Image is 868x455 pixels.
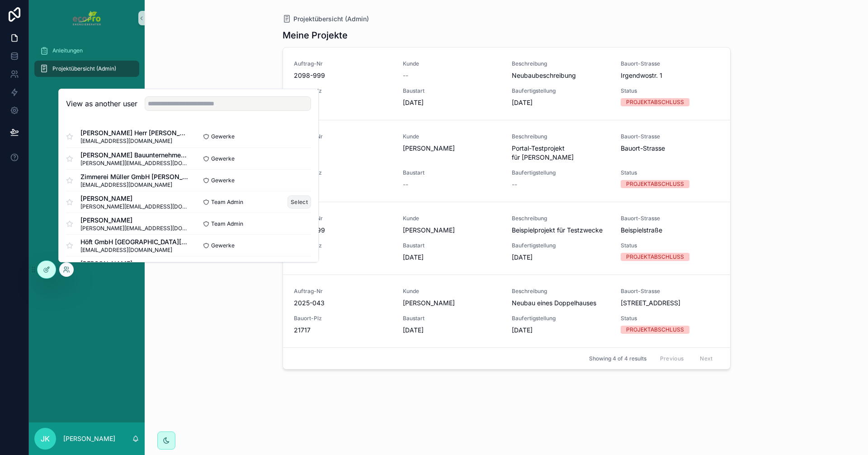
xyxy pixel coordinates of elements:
span: [EMAIL_ADDRESS][DOMAIN_NAME] [80,181,189,189]
span: 2025-043 [294,299,392,308]
span: Kunde [403,215,501,222]
span: Portal-Testprojekt für [PERSON_NAME] [512,144,610,162]
h1: Meine Projekte [283,29,348,42]
span: Beispielprojekt für Testzwecke [512,226,610,235]
div: PROJEKTABSCHLUSS [626,180,684,188]
span: in [294,144,392,153]
span: Projektübersicht (Admin) [293,14,369,24]
span: [DATE] [403,98,501,107]
span: [PERSON_NAME] [403,144,455,153]
span: Baustart [403,315,501,322]
span: Showing 4 of 4 results [589,355,646,362]
a: Anleitungen [34,43,139,59]
span: Bauort-Plz [294,315,392,322]
span: Bauort-Plz [294,87,392,95]
span: Kunde [403,288,501,295]
span: JK [41,433,50,444]
span: Neubau eines Doppelhauses [512,299,610,308]
span: [PERSON_NAME] [80,216,189,225]
span: [PERSON_NAME] [403,226,455,235]
span: [PERSON_NAME][EMAIL_ADDRESS][DOMAIN_NAME] [80,203,189,210]
span: [PERSON_NAME] [80,194,189,203]
span: [EMAIL_ADDRESS][DOMAIN_NAME] [80,137,189,145]
span: [DATE] [512,98,610,107]
div: PROJEKTABSCHLUSS [626,253,684,261]
span: Baustart [403,169,501,176]
span: Beschreibung [512,288,610,295]
span: [DATE] [403,326,501,335]
span: [EMAIL_ADDRESS][DOMAIN_NAME] [80,246,189,254]
span: Bauort-Plz [294,169,392,176]
span: Auftrag-Nr [294,133,392,140]
span: Beschreibung [512,215,610,222]
span: 99999 [294,180,392,189]
span: [DATE] [403,253,501,262]
img: App logo [73,11,100,25]
span: Bauort-Strasse [621,144,719,153]
span: Team Admin [211,220,243,227]
span: [PERSON_NAME][EMAIL_ADDRESS][DOMAIN_NAME] [80,225,189,232]
span: Gewerke [211,133,235,140]
a: Projektübersicht (Admin) [283,14,369,24]
div: scrollable content [29,36,145,89]
span: [PERSON_NAME][EMAIL_ADDRESS][DOMAIN_NAME] [80,160,189,167]
div: PROJEKTABSCHLUSS [626,98,684,106]
div: PROJEKTABSCHLUSS [626,326,684,334]
span: -- [403,71,408,80]
span: Bauort-Strasse [621,133,719,140]
span: Baustart [403,242,501,249]
span: Status [621,87,719,95]
span: Auftrag-Nr [294,288,392,295]
span: 21717 [294,326,392,335]
span: Anleitungen [52,47,83,54]
span: Baustart [403,87,501,95]
span: Team Admin [211,199,243,206]
span: Gewerke [211,177,235,184]
span: Bauort-Strasse [621,60,719,67]
span: 27432 [294,98,392,107]
span: [PERSON_NAME] Herr [PERSON_NAME] [80,128,189,137]
span: Bauort-Plz [294,242,392,249]
span: 21717 [294,253,392,262]
span: Bauort-Strasse [621,215,719,222]
span: Beschreibung [512,133,610,140]
span: Baufertigstellung [512,315,610,322]
a: Auftrag-Nr2099-999Kunde[PERSON_NAME]BeschreibungBeispielprojekt für TestzweckeBauort-StrasseBeisp... [283,202,730,275]
span: Status [621,315,719,322]
span: [PERSON_NAME] Bauunternehmen GmbH [PERSON_NAME] [80,151,189,160]
p: [PERSON_NAME] [63,434,115,443]
button: Select [288,195,311,209]
span: -- [403,180,408,189]
span: [DATE] [512,253,610,262]
span: Baufertigstellung [512,242,610,249]
span: [PERSON_NAME] [80,259,189,268]
span: Projektübersicht (Admin) [52,65,116,72]
a: Auftrag-Nr2098-999Kunde--BeschreibungNeubaubeschreibungBauort-StrasseIrgendwostr. 1Bauort-Plz2743... [283,47,730,120]
span: Beschreibung [512,60,610,67]
span: [DATE] [512,326,610,335]
span: [STREET_ADDRESS] [621,299,719,308]
span: Auftrag-Nr [294,60,392,67]
span: Bauort-Strasse [621,288,719,295]
span: Kunde [403,60,501,67]
span: Neubaubeschreibung [512,71,610,80]
a: Auftrag-Nr2025-043Kunde[PERSON_NAME]BeschreibungNeubau eines DoppelhausesBauort-Strasse[STREET_AD... [283,275,730,347]
span: Gewerke [211,242,235,249]
span: Baufertigstellung [512,169,610,176]
h2: View as another user [66,98,137,109]
span: -- [512,180,517,189]
span: Irgendwostr. 1 [621,71,719,80]
span: Zimmerei Müller GmbH [PERSON_NAME] [80,172,189,181]
span: Kunde [403,133,501,140]
span: [PERSON_NAME] [403,299,455,308]
a: Projektübersicht (Admin) [34,61,139,77]
span: Status [621,242,719,249]
a: Auftrag-NrinKunde[PERSON_NAME]BeschreibungPortal-Testprojekt für [PERSON_NAME]Bauort-StrasseBauor... [283,120,730,202]
span: 2098-999 [294,71,392,80]
span: Status [621,169,719,176]
span: Höft GmbH [GEOGRAPHIC_DATA][PERSON_NAME] [80,237,189,246]
span: Gewerke [211,155,235,162]
span: Beispielstraße [621,226,719,235]
span: Auftrag-Nr [294,215,392,222]
span: 2099-999 [294,226,392,235]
